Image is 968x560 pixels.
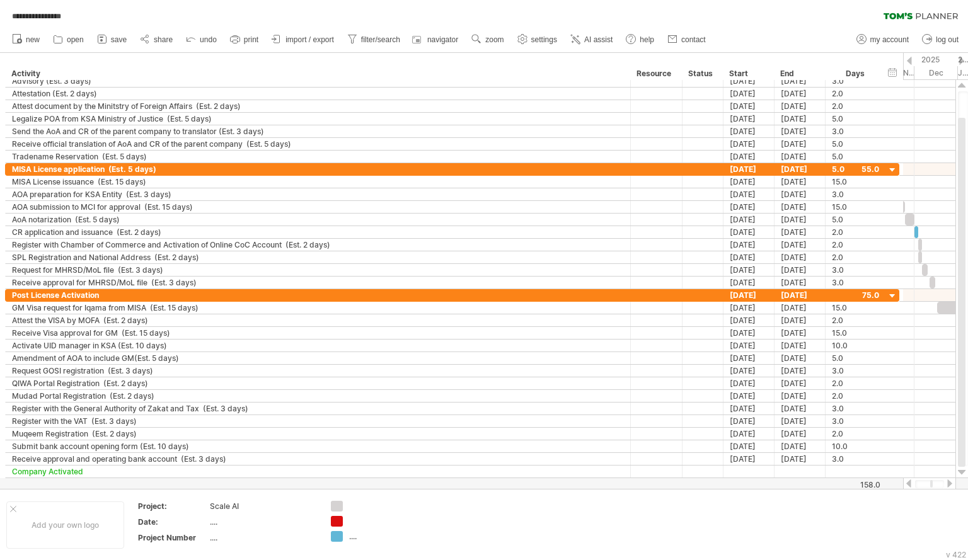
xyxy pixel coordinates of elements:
[137,31,176,48] a: share
[775,377,826,389] div: [DATE]
[832,75,879,87] div: 3.0
[775,340,826,351] div: [DATE]
[723,239,775,251] div: [DATE]
[832,365,879,377] div: 3.0
[723,163,775,175] div: [DATE]
[775,100,826,112] div: [DATE]
[832,163,879,175] div: 5.0
[723,201,775,213] div: [DATE]
[832,251,879,263] div: 2.0
[723,113,775,125] div: [DATE]
[826,480,880,489] div: 158.0
[775,415,826,427] div: [DATE]
[832,377,879,389] div: 2.0
[12,88,624,100] div: Attestation (Est. 2 days)
[94,31,130,48] a: save
[775,440,826,452] div: [DATE]
[919,31,962,48] a: log out
[723,327,775,339] div: [DATE]
[12,340,624,351] div: Activate UID manager in KSA (Est. 10 days)
[775,365,826,377] div: [DATE]
[12,466,624,477] div: Company Activated
[832,151,879,163] div: 5.0
[775,352,826,364] div: [DATE]
[12,201,624,213] div: AOA submission to MCI for approval (Est. 15 days)
[723,415,775,427] div: [DATE]
[723,264,775,276] div: [DATE]
[723,138,775,150] div: [DATE]
[723,377,775,389] div: [DATE]
[775,453,826,465] div: [DATE]
[12,352,624,364] div: Amendment of AOA to include GM(Est. 5 days)
[26,35,40,44] span: new
[138,532,207,543] div: Project Number
[832,302,879,314] div: 15.0
[832,352,879,364] div: 5.0
[775,176,826,188] div: [DATE]
[832,113,879,125] div: 5.0
[514,31,561,48] a: settings
[12,365,624,377] div: Request GOSI registration (Est. 3 days)
[832,176,879,188] div: 15.0
[832,214,879,226] div: 5.0
[12,302,624,314] div: GM Visa request for Iqama from MISA (Est. 15 days)
[832,428,879,440] div: 2.0
[200,35,217,44] span: undo
[775,138,826,150] div: [DATE]
[936,35,959,44] span: log out
[344,31,404,48] a: filter/search
[723,453,775,465] div: [DATE]
[832,100,879,112] div: 2.0
[111,35,127,44] span: save
[723,226,775,238] div: [DATE]
[640,35,654,44] span: help
[12,453,624,465] div: Receive approval and operating bank account (Est. 3 days)
[723,188,775,200] div: [DATE]
[723,289,775,301] div: [DATE]
[832,138,879,150] div: 5.0
[12,151,624,163] div: Tradename Reservation (Est. 5 days)
[780,67,818,80] div: End
[12,113,624,125] div: Legalize POA from KSA Ministry of Justice (Est. 5 days)
[832,327,879,339] div: 15.0
[637,67,675,80] div: Resource
[723,251,775,263] div: [DATE]
[723,176,775,188] div: [DATE]
[832,239,879,251] div: 2.0
[12,239,624,251] div: Register with Chamber of Commerce and Activation of Online CoC Account (Est. 2 days)
[12,251,624,263] div: SPL Registration and National Address (Est. 2 days)
[12,188,624,200] div: AOA preparation for KSA Entity (Est. 3 days)
[485,35,504,44] span: zoom
[12,428,624,440] div: Muqeem Registration (Est. 2 days)
[12,327,624,339] div: Receive Visa approval for GM (Est. 15 days)
[723,314,775,326] div: [DATE]
[681,35,706,44] span: contact
[775,390,826,402] div: [DATE]
[138,517,207,527] div: Date:
[723,352,775,364] div: [DATE]
[183,31,221,48] a: undo
[723,365,775,377] div: [DATE]
[775,314,826,326] div: [DATE]
[832,440,879,452] div: 10.0
[285,35,334,44] span: import / export
[832,314,879,326] div: 2.0
[832,390,879,402] div: 2.0
[6,501,124,549] div: Add your own logo
[154,35,173,44] span: share
[832,188,879,200] div: 3.0
[832,201,879,213] div: 15.0
[361,35,400,44] span: filter/search
[832,340,879,351] div: 10.0
[775,239,826,251] div: [DATE]
[349,531,418,542] div: ....
[775,327,826,339] div: [DATE]
[723,302,775,314] div: [DATE]
[853,31,913,48] a: my account
[775,214,826,226] div: [DATE]
[67,35,84,44] span: open
[12,390,624,402] div: Mudad Portal Registration (Est. 2 days)
[567,31,616,48] a: AI assist
[12,176,624,188] div: MISA License issuance (Est. 15 days)
[12,415,624,427] div: Register with the VAT (Est. 3 days)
